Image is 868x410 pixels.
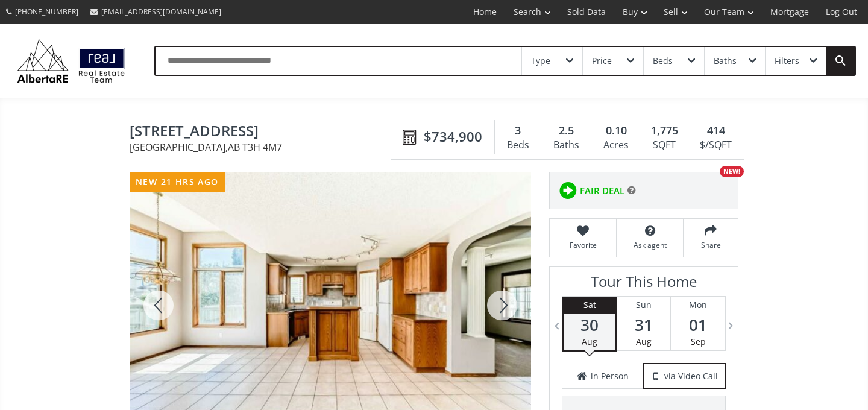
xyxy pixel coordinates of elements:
[775,57,799,65] div: Filters
[714,57,737,65] div: Baths
[671,297,725,314] div: Mon
[101,7,221,17] span: [EMAIL_ADDRESS][DOMAIN_NAME]
[582,336,597,347] span: Aug
[664,370,718,382] span: via Video Call
[547,123,585,139] div: 2.5
[531,57,550,65] div: Type
[556,240,610,250] span: Favorite
[84,1,227,23] a: [EMAIL_ADDRESS][DOMAIN_NAME]
[501,136,535,154] div: Beds
[130,123,397,142] span: 19 Westpoint Court SW
[671,317,725,333] span: 01
[564,317,615,333] span: 30
[690,240,732,250] span: Share
[15,7,78,17] span: [PHONE_NUMBER]
[636,336,652,347] span: Aug
[12,36,130,86] img: Logo
[617,317,670,333] span: 31
[694,136,738,154] div: $/SQFT
[653,57,673,65] div: Beds
[556,178,580,203] img: rating icon
[547,136,585,154] div: Baths
[580,184,624,197] span: FAIR DEAL
[617,297,670,314] div: Sun
[691,336,706,347] span: Sep
[720,166,744,177] div: NEW!
[562,273,726,296] h3: Tour This Home
[647,136,682,154] div: SQFT
[130,172,225,192] div: new 21 hrs ago
[623,240,677,250] span: Ask agent
[651,123,678,139] span: 1,775
[592,57,612,65] div: Price
[597,123,634,139] div: 0.10
[597,136,634,154] div: Acres
[591,370,629,382] span: in Person
[694,123,738,139] div: 414
[564,297,615,314] div: Sat
[501,123,535,139] div: 3
[424,127,482,146] span: $734,900
[130,142,397,152] span: [GEOGRAPHIC_DATA] , AB T3H 4M7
